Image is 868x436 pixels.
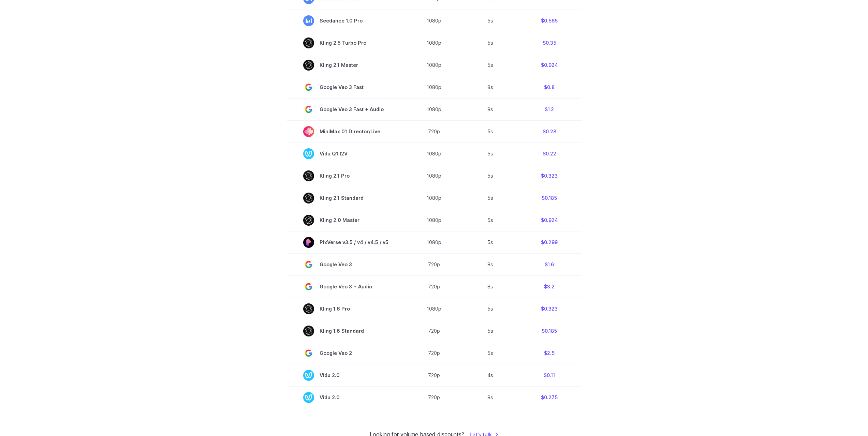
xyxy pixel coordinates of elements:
td: $0.565 [517,10,582,32]
td: 5s [464,32,517,54]
td: 5s [464,54,517,76]
td: $1.6 [517,253,582,275]
td: 5s [464,298,517,320]
span: Vidu 2.0 [303,392,388,403]
td: $0.323 [517,165,582,187]
td: 5s [464,10,517,32]
td: $0.924 [517,54,582,76]
td: 5s [464,120,517,142]
td: $0.22 [517,142,582,165]
span: Kling 2.1 Master [303,60,388,71]
span: Google Veo 3 + Audio [303,281,388,292]
td: 5s [464,320,517,342]
td: 1080p [405,54,464,76]
span: Kling 2.1 Standard [303,193,388,204]
td: 8s [464,76,517,98]
td: $0.323 [517,298,582,320]
td: 1080p [405,32,464,54]
td: $3.2 [517,275,582,298]
td: 1080p [405,98,464,120]
td: 4s [464,364,517,386]
td: 720p [405,275,464,298]
td: 5s [464,165,517,187]
td: 720p [405,342,464,364]
td: 5s [464,231,517,253]
span: Google Veo 3 [303,259,388,270]
td: $0.185 [517,320,582,342]
td: $0.11 [517,364,582,386]
span: Google Veo 3 Fast + Audio [303,104,388,115]
span: Kling 2.5 Turbo Pro [303,37,388,48]
span: Seedance 1.0 Pro [303,15,388,26]
td: 5s [464,209,517,231]
td: 8s [464,386,517,408]
td: 5s [464,142,517,165]
span: Vidu Q1 I2V [303,148,388,159]
td: 1080p [405,209,464,231]
td: 1080p [405,76,464,98]
td: $2.5 [517,342,582,364]
td: $1.2 [517,98,582,120]
td: 1080p [405,165,464,187]
td: 8s [464,98,517,120]
td: 1080p [405,298,464,320]
td: 1080p [405,10,464,32]
td: 1080p [405,142,464,165]
span: MiniMax 01 Director/Live [303,126,388,137]
span: Kling 2.1 Pro [303,170,388,181]
td: 720p [405,364,464,386]
td: 720p [405,320,464,342]
span: Vidu 2.0 [303,370,388,381]
td: $0.924 [517,209,582,231]
span: PixVerse v3.5 / v4 / v4.5 / v5 [303,237,388,248]
td: 720p [405,120,464,142]
td: 8s [464,253,517,275]
td: 1080p [405,187,464,209]
td: 1080p [405,231,464,253]
td: 720p [405,253,464,275]
td: $0.28 [517,120,582,142]
td: $0.299 [517,231,582,253]
td: $0.8 [517,76,582,98]
td: 8s [464,275,517,298]
td: $0.275 [517,386,582,408]
td: 720p [405,386,464,408]
td: $0.35 [517,32,582,54]
td: 5s [464,187,517,209]
span: Google Veo 2 [303,348,388,359]
td: 5s [464,342,517,364]
span: Kling 1.6 Pro [303,303,388,314]
td: $0.185 [517,187,582,209]
span: Kling 2.0 Master [303,215,388,226]
span: Kling 1.6 Standard [303,326,388,336]
span: Google Veo 3 Fast [303,82,388,93]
